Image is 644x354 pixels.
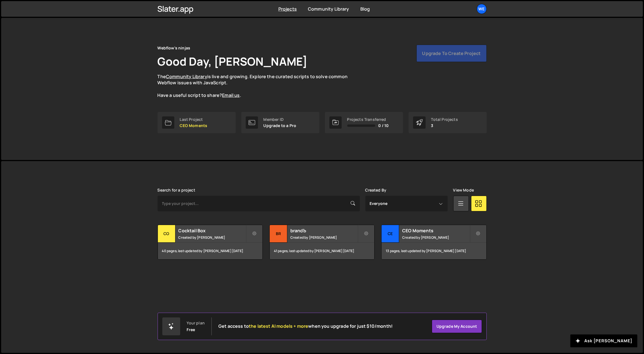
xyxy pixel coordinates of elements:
[180,123,208,128] p: CEO Moments
[382,225,399,243] div: CE
[431,117,458,122] div: Total Projects
[432,320,482,333] a: Upgrade my account
[158,54,308,69] h1: Good Day, [PERSON_NAME]
[382,243,486,259] div: 13 pages, last updated by [PERSON_NAME] [DATE]
[290,235,358,240] small: Created by [PERSON_NAME]
[402,228,469,234] h2: CEO Moments
[270,225,287,243] div: br
[158,112,236,133] a: Last Project CEO Moments
[278,6,297,12] a: Projects
[218,324,393,329] h2: Get access to when you upgrade for just $10/month!
[264,117,296,122] div: Member ID
[166,73,207,80] a: Community Library
[158,196,360,211] input: Type your project...
[158,243,262,259] div: 40 pages, last updated by [PERSON_NAME] [DATE]
[570,334,637,347] button: Ask [PERSON_NAME]
[158,188,195,192] label: Search for a project
[264,123,296,128] p: Upgrade to a Pro
[453,188,474,192] label: View Mode
[365,188,387,192] label: Created By
[187,321,205,325] div: Your plan
[269,225,375,260] a: br brandЪ Created by [PERSON_NAME] 41 pages, last updated by [PERSON_NAME] [DATE]
[158,225,175,243] div: Co
[158,45,190,51] div: Webflow's ninjas
[179,235,246,240] small: Created by [PERSON_NAME]
[431,123,458,128] p: 3
[179,228,246,234] h2: Cocktail Box
[347,117,389,122] div: Projects Transferred
[381,225,486,260] a: CE CEO Moments Created by [PERSON_NAME] 13 pages, last updated by [PERSON_NAME] [DATE]
[187,327,195,332] div: Free
[308,6,349,12] a: Community Library
[270,243,374,259] div: 41 pages, last updated by [PERSON_NAME] [DATE]
[158,225,263,260] a: Co Cocktail Box Created by [PERSON_NAME] 40 pages, last updated by [PERSON_NAME] [DATE]
[249,323,308,329] span: the latest AI models + more
[402,235,469,240] small: Created by [PERSON_NAME]
[360,6,370,12] a: Blog
[378,123,389,128] span: 0 / 10
[290,228,358,234] h2: brandЪ
[180,117,208,122] div: Last Project
[477,4,487,14] a: We
[158,73,358,99] p: The is live and growing. Explore the curated scripts to solve common Webflow issues with JavaScri...
[222,92,240,98] a: Email us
